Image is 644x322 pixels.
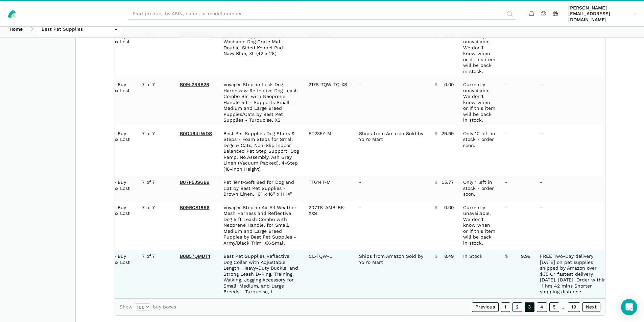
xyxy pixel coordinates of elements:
[105,127,137,176] td: 1 - Buy Box Lost
[500,78,535,127] td: -
[458,127,500,176] td: Only 10 left in stock - order soon.
[500,29,535,78] td: -
[219,127,304,176] td: Best Pet Supplies Dog Stairs & Steps - Foam Steps for Small Dogs & Cats, Non-Slip Indoor Balanced...
[444,82,454,88] span: 0.00
[525,302,534,312] a: 3
[105,176,137,201] td: 1 - Buy Box Lost
[568,5,632,23] span: [PERSON_NAME][EMAIL_ADDRESS][DOMAIN_NAME]
[137,29,175,78] td: 7 of 7
[304,176,354,201] td: TT614T-M
[444,253,454,259] span: 8.49
[549,302,559,312] a: 5
[354,127,430,176] td: Ships from Amazon Sold by Yo Yo Mart
[458,250,500,298] td: In Stock
[501,302,510,312] a: 1
[521,253,530,259] span: 9.99
[219,176,304,201] td: Pet Tent-Soft Bed for Dog and Cat by Best Pet Supplies - Brown Linen, 16" x 16" x H:14"
[535,250,611,298] td: FREE Two-Day delivery [DATE] on pet supplies shipped by Amazon over $35 Or fastest delivery [DATE...
[442,131,454,137] span: 29.99
[219,201,304,250] td: Voyager Step-in Air All Weather Mesh Harness and Reflective Dog 5 ft Leash Combo with Neoprene Ha...
[137,78,175,127] td: 7 of 7
[180,82,209,87] a: B09L2RRB28
[458,29,500,78] td: Currently unavailable. We don't know when or if this item will be back in stock.
[582,302,600,312] a: Next
[180,33,212,39] a: B09CPLM8N6
[435,82,437,88] span: $
[105,78,137,127] td: 1 - Buy Box Lost
[135,303,150,311] select: Showbuy boxes
[304,78,354,127] td: 217S-TQW-TQ-XS
[137,176,175,201] td: 7 of 7
[105,201,137,250] td: 1 - Buy Box Lost
[180,179,210,185] a: B07P5JSGB9
[137,127,175,176] td: 7 of 7
[137,250,175,298] td: 7 of 7
[458,78,500,127] td: Currently unavailable. We don't know when or if this item will be back in stock.
[137,201,175,250] td: 7 of 7
[535,176,611,201] td: -
[535,201,611,250] td: -
[458,176,500,201] td: Only 1 left in stock - order soon.
[435,205,437,211] span: $
[219,29,304,78] td: Best Pet Supplies Machine Washable Dog Crate Mat – Double-Sided Kennel Pad - Navy Blue, XL (42 x 28)
[354,78,430,127] td: -
[621,299,637,315] div: Open Intercom Messenger
[304,29,354,78] td: MT862D-XL
[105,250,137,298] td: 1 - Buy Box Lost
[304,201,354,250] td: 207TS-AMB-BK-XXS
[435,131,437,137] span: $
[180,253,210,259] a: B0B57QMDT1
[568,302,580,312] a: 19
[219,78,304,127] td: Voyager Step-in Lock Dog Harness w Reflective Dog Leash Combo Set with Neoprene Handle 5ft - Supp...
[304,127,354,176] td: ST235Y-M
[435,253,437,259] span: $
[566,4,639,24] a: [PERSON_NAME][EMAIL_ADDRESS][DOMAIN_NAME]
[354,201,430,250] td: -
[535,78,611,127] td: -
[128,8,516,20] input: Find product by ASIN, name, or model number
[304,250,354,298] td: CL-TQW-L
[435,179,437,185] span: $
[535,29,611,78] td: -
[120,303,176,311] label: Show buy boxes
[537,302,547,312] a: 4
[458,201,500,250] td: Currently unavailable. We don't know when or if this item will be back in stock.
[472,302,499,312] a: Previous
[354,29,430,78] td: -
[535,127,611,176] td: -
[5,23,27,35] a: Home
[180,131,212,136] a: B0D464LWDS
[444,205,454,211] span: 0.00
[505,253,508,259] span: $
[442,179,454,185] span: 15.77
[37,23,122,35] input: Best Pet Supplies
[219,250,304,298] td: Best Pet Supplies Reflective Dog Collar with Adjustable Length, Heavy-Duty Buckle, and Strong Lea...
[354,250,430,298] td: Ships from Amazon Sold by Yo Yo Mart
[500,127,535,176] td: -
[105,29,137,78] td: 1 - Buy Box Lost
[562,304,566,310] span: …
[500,176,535,201] td: -
[180,205,210,210] a: B09RCS18R6
[354,176,430,201] td: -
[500,201,535,250] td: -
[512,302,522,312] a: 2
